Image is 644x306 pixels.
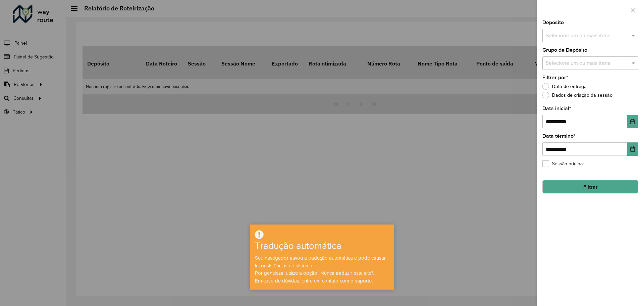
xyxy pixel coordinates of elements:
button: Escolha a data [627,142,638,156]
button: Filtrar [542,180,638,193]
font: Sessão original [552,161,584,166]
font: Tradução automática [255,241,341,251]
font: Data de entrega [552,84,587,89]
font: Depósito [542,19,564,25]
font: Seu navegador ativou a tradução automática e pode causar inconsistências no sistema. [255,255,386,268]
font: Por gentileza, utilize a opção "Nunca traduzir este site". [255,270,374,276]
font: Dados de criação da sessão [552,92,612,98]
font: Data inicial [542,105,569,111]
font: Grupo de Depósito [542,47,587,53]
font: Em caso de dúvidas, entre em contato com o suporte. [255,278,373,283]
font: Filtrar [583,184,598,190]
font: Filtrar por [542,75,566,80]
font: Data término [542,133,574,139]
button: Escolha a data [627,115,638,128]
